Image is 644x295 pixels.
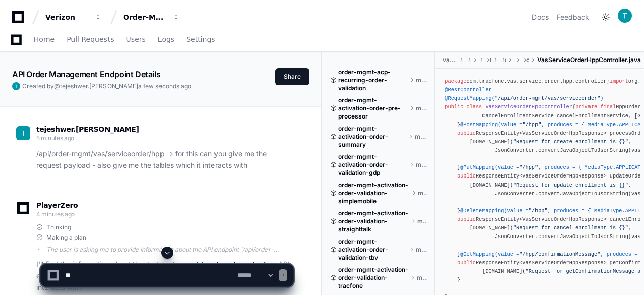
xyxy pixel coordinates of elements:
[119,8,184,26] button: Order-Management-Legacy
[46,223,71,231] span: Thinking
[445,78,466,84] span: package
[186,36,215,42] span: Settings
[186,28,215,51] a: Settings
[338,68,408,92] span: order-mgmt-acp-recurring-order-validation
[46,246,293,254] div: The user is asking me to provide information about the API endpoint `/api/order-mgmt/vas/serviceo...
[123,12,167,22] div: Order-Management-Legacy
[490,56,491,64] span: tracfone
[618,9,632,23] img: ACg8ocL-P3SnoSMinE6cJ4KuvimZdrZkjavFcOgZl8SznIp-YIbKyw=s96-c
[67,28,114,51] a: Pull Requests
[457,130,476,136] span: public
[445,104,463,110] span: public
[158,28,174,51] a: Logs
[16,126,30,140] img: ACg8ocL-P3SnoSMinE6cJ4KuvimZdrZkjavFcOgZl8SznIp-YIbKyw=s96-c
[12,82,20,90] img: ACg8ocL-P3SnoSMinE6cJ4KuvimZdrZkjavFcOgZl8SznIp-YIbKyw=s96-c
[532,12,549,22] a: Docs
[416,246,427,254] span: master
[41,8,106,26] button: Verizon
[443,56,457,64] span: vas-service-order-hpp
[495,95,600,101] span: "/api/order-mgmt/vas/serviceorder"
[457,173,476,179] span: public
[34,36,55,42] span: Home
[54,82,60,90] span: @
[60,82,138,90] span: tejeshwer.[PERSON_NAME]
[522,122,541,128] span: "/hpp"
[338,181,410,205] span: order-mgmt-activation-order-validation-simplemobile
[557,12,589,22] button: Feedback
[36,210,75,218] span: 4 minutes ago
[610,78,628,84] span: import
[612,262,639,289] iframe: Open customer support
[338,153,408,177] span: order-mgmt-activation-order-validation-gdp
[67,36,114,42] span: Pull Requests
[34,28,55,51] a: Home
[513,139,628,145] span: "Request for create enrollment is {}"
[575,104,597,110] span: private
[126,28,146,51] a: Users
[126,36,146,42] span: Users
[36,202,78,208] span: PlayerZero
[138,82,191,90] span: a few seconds ago
[457,216,476,222] span: public
[12,69,160,79] app-text-character-animate: API Order Management Endpoint Details
[417,217,427,225] span: master
[158,36,174,42] span: Logs
[529,208,548,214] span: "/hpp"
[519,164,538,170] span: "/hpp"
[505,56,506,64] span: service
[36,134,74,142] span: 5 minutes ago
[445,87,491,93] span: @RestController
[338,238,408,262] span: order-mgmt-activation-order-validation-tbv
[338,125,407,149] span: order-mgmt-activation-order-summary
[416,76,427,84] span: master
[45,12,89,22] div: Verizon
[600,104,616,110] span: final
[22,82,191,90] span: Created by
[537,56,641,64] span: VasServiceOrderHppController.java
[513,225,628,231] span: "Request for cancel enrollment is {}"
[338,209,409,233] span: order-mgmt-activation-order-validation-straighttalk
[36,148,293,171] p: /api/order-mgmt/vas/serviceorder/hpp -> for this can you give me the request payload - also give ...
[415,133,427,141] span: master
[466,104,482,110] span: class
[36,125,139,133] span: tejeshwer.[PERSON_NAME]
[513,182,628,188] span: "Request for update enrollment is {}"
[416,104,427,112] span: master
[418,189,427,197] span: master
[526,56,529,64] span: controller
[275,68,309,85] button: Share
[46,233,86,242] span: Making a plan
[416,161,427,169] span: master
[445,95,603,101] span: @RequestMapping( )
[485,104,572,110] span: VasServiceOrderHppController
[338,96,408,121] span: order-mgmt-activation-order-pre-processor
